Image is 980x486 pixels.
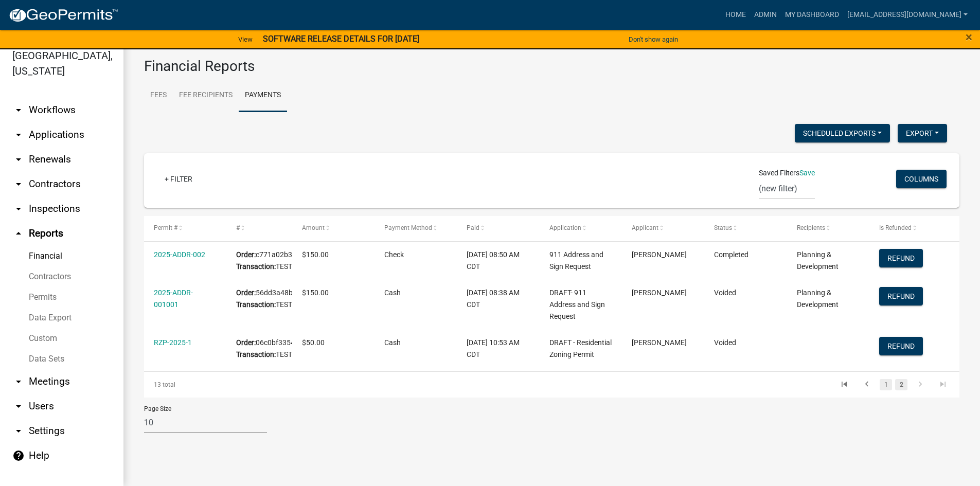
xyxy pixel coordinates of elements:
button: Don't show again [625,31,682,48]
span: × [966,30,972,44]
a: View [234,31,257,48]
a: 2 [895,379,907,390]
span: Saved Filters [759,168,799,178]
i: arrow_drop_down [12,153,25,166]
datatable-header-cell: Application [539,216,621,241]
div: 06c0bf3354674182a5913ebf16e1f602 TEST [236,337,282,361]
wm-modal-confirm: Refund Payment [879,343,923,351]
b: Order: [236,250,256,259]
a: Payments [239,79,287,112]
span: Check [384,250,404,259]
h3: Financial Reports [144,58,959,75]
span: Applicant [632,224,658,231]
button: Scheduled Exports [795,124,890,142]
span: Marcus Amman [632,250,687,259]
datatable-header-cell: Applicant [622,216,704,241]
span: Payment Method [384,224,432,231]
a: go to first page [834,379,854,390]
i: arrow_drop_down [12,104,25,116]
a: 1 [880,379,892,390]
span: Voided [714,289,736,297]
span: # [236,224,240,231]
datatable-header-cell: Status [704,216,787,241]
button: Export [898,124,947,142]
div: c771a02b3d3a4557bf6f6c41aa8aebad TEST [236,249,282,273]
span: DRAFT - Residential Zoning Permit [549,338,612,358]
a: Admin [750,5,781,25]
b: Transaction: [236,262,276,271]
span: Paid [467,224,479,231]
datatable-header-cell: # [226,216,292,241]
div: [DATE] 08:50 AM CDT [467,249,529,273]
button: Refund [879,337,923,355]
a: Home [721,5,750,25]
a: Fee Recipients [173,79,239,112]
i: arrow_drop_down [12,425,25,437]
i: arrow_drop_up [12,227,25,240]
span: DRAFT- 911 Address and Sign Request [549,289,605,320]
datatable-header-cell: Amount [292,216,375,241]
datatable-header-cell: Permit # [144,216,226,241]
span: $50.00 [302,338,325,347]
span: 911 Address and Sign Request [549,250,603,271]
a: + Filter [156,170,201,188]
div: 13 total [144,372,305,398]
a: 2025-ADDR-001001 [154,289,193,309]
i: arrow_drop_down [12,375,25,388]
span: Voided [714,338,736,347]
span: Planning & Development [797,250,839,271]
span: Application [549,224,581,231]
wm-modal-confirm: Refund Payment [879,255,923,263]
button: Refund [879,287,923,305]
i: arrow_drop_down [12,400,25,412]
i: arrow_drop_down [12,129,25,141]
div: 56dd3a48b55e43548965c9b78c7a30b3 TEST [236,287,282,311]
datatable-header-cell: Payment Method [375,216,457,241]
a: [EMAIL_ADDRESS][DOMAIN_NAME] [843,5,972,25]
strong: SOFTWARE RELEASE DETAILS FOR [DATE] [263,34,419,44]
div: [DATE] 10:53 AM CDT [467,337,529,361]
wm-modal-confirm: Refund Payment [879,293,923,301]
span: $150.00 [302,289,329,297]
datatable-header-cell: Recipients [787,216,869,241]
span: Marcus Amman [632,289,687,297]
b: Order: [236,338,256,347]
datatable-header-cell: Paid [457,216,539,241]
span: Cash [384,289,401,297]
span: Marcus Amman [632,338,687,347]
span: Recipients [797,224,825,231]
span: Completed [714,250,749,259]
i: arrow_drop_down [12,178,25,190]
a: Fees [144,79,173,112]
span: Cash [384,338,401,347]
a: 2025-ADDR-002 [154,250,205,259]
button: Refund [879,249,923,267]
li: page 2 [894,376,909,393]
li: page 1 [878,376,894,393]
button: Close [966,31,972,43]
a: go to previous page [857,379,877,390]
a: RZP-2025-1 [154,338,192,347]
span: Amount [302,224,325,231]
div: [DATE] 08:38 AM CDT [467,287,529,311]
span: Status [714,224,732,231]
a: Save [799,169,815,177]
a: go to next page [911,379,930,390]
a: My Dashboard [781,5,843,25]
b: Transaction: [236,300,276,309]
i: help [12,449,25,462]
a: go to last page [933,379,953,390]
datatable-header-cell: Is Refunded [869,216,952,241]
span: $150.00 [302,250,329,259]
span: Permit # [154,224,177,231]
span: Planning & Development [797,289,839,309]
i: arrow_drop_down [12,203,25,215]
button: Columns [896,170,947,188]
b: Transaction: [236,350,276,358]
b: Order: [236,289,256,297]
span: Is Refunded [879,224,912,231]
